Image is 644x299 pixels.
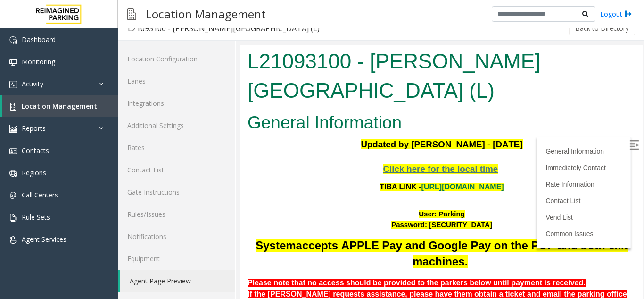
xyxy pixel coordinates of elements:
img: logout [625,9,632,19]
a: Rate Information [305,135,354,143]
b: If the [PERSON_NAME] requests assistance, please have them obtain a ticket and email the parking ... [7,245,387,264]
a: Lanes [118,70,235,92]
button: Back to Directory [569,21,635,35]
a: Agent Page Preview [120,270,235,292]
a: Vend List [305,168,332,176]
img: 'icon' [9,147,17,155]
font: User: Parking [178,164,224,172]
span: Rule Sets [22,213,50,222]
a: Immediately Contact [305,119,365,126]
a: [URL][DOMAIN_NAME] [181,137,264,145]
a: Rules/Issues [118,203,235,225]
h1: L21093100 - [PERSON_NAME][GEOGRAPHIC_DATA] (L) [7,1,396,60]
span: accepts APPLE Pay and Google Pay on the POF and both exit machines. [56,194,388,222]
a: Location Management [2,95,118,117]
img: 'icon' [9,36,17,44]
a: Location Configuration [118,48,235,70]
a: Gate Instructions [118,181,235,203]
img: 'icon' [9,214,17,222]
a: Contact List [305,152,340,159]
a: Integrations [118,92,235,114]
b: Please note that no access should be provided to the parkers below until payment is received. [7,233,345,241]
span: Reports [22,124,46,133]
img: 'icon' [9,59,17,66]
span: Monitoring [22,57,55,66]
a: Contact List [118,159,235,181]
span: Agent Services [22,235,66,244]
img: 'icon' [9,103,17,111]
a: Common Issues [305,185,353,192]
font: TIBA LINK - [139,137,263,145]
font: Password: [SECURITY_DATA] [151,175,252,183]
h3: Location Management [141,2,271,26]
span: Updated by [PERSON_NAME] - [DATE] [120,94,282,104]
a: General Information [305,102,363,110]
img: Open/Close Sidebar Menu [389,95,398,104]
a: Click here for the local time [143,120,258,128]
img: 'icon' [9,236,17,244]
img: 'icon' [9,125,17,133]
span: Dashboard [22,35,56,44]
a: Additional Settings [118,114,235,137]
img: 'icon' [9,170,17,177]
a: Rates [118,137,235,159]
img: pageIcon [127,2,136,26]
span: Regions [22,168,46,177]
a: Notifications [118,225,235,248]
span: System [15,194,55,207]
span: Click here for the local time [143,119,258,128]
img: 'icon' [9,192,17,199]
a: Logout [600,9,632,19]
span: Contacts [22,146,49,155]
div: L21093100 - [PERSON_NAME][GEOGRAPHIC_DATA] (L) [128,22,320,34]
span: Location Management [22,102,97,111]
span: Call Centers [22,190,58,199]
h2: General Information [7,65,396,90]
img: 'icon' [9,81,17,88]
span: Activity [22,79,43,88]
a: Equipment [118,248,235,270]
